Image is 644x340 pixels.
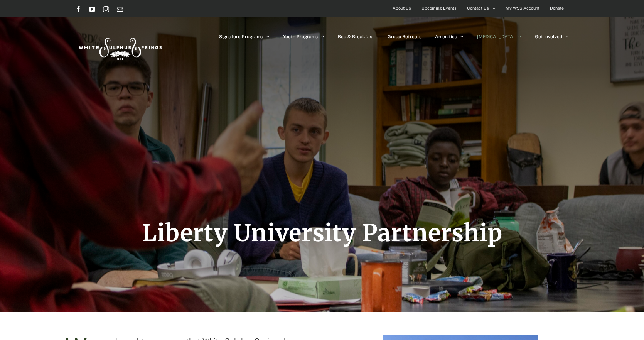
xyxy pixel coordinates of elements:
[338,34,374,39] span: Bed & Breakfast
[435,17,464,56] a: Amenities
[477,17,521,56] a: [MEDICAL_DATA]
[388,17,421,56] a: Group Retreats
[89,6,95,12] a: YouTube
[219,17,569,56] nav: Main Menu
[506,3,539,14] span: My WSS Account
[535,34,562,39] span: Get Involved
[467,3,489,14] span: Contact Us
[550,3,564,14] span: Donate
[535,17,569,56] a: Get Involved
[219,17,270,56] a: Signature Programs
[338,17,374,56] a: Bed & Breakfast
[477,34,515,39] span: [MEDICAL_DATA]
[219,34,263,39] span: Signature Programs
[117,6,123,12] a: Email
[388,34,421,39] span: Group Retreats
[435,34,457,39] span: Amenities
[75,29,164,66] img: White Sulphur Springs Logo
[283,34,318,39] span: Youth Programs
[142,218,502,247] span: Liberty University Partnership
[283,17,324,56] a: Youth Programs
[393,3,411,14] span: About Us
[75,6,81,12] a: Facebook
[103,6,109,12] a: Instagram
[421,3,457,14] span: Upcoming Events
